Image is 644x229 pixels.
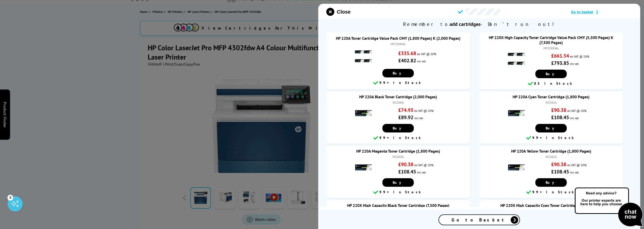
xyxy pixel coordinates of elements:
strong: £335.68 [398,50,416,57]
div: 85 In Stock [482,81,621,87]
span: Buy [393,71,404,75]
div: W2200A [331,101,465,104]
a: HP 220A Cyan Toner Cartridge (1,800 Pages) [513,94,589,99]
div: 99+ In Stock [329,80,468,86]
a: Go to Basket [438,214,520,225]
span: ex VAT @ 20% [414,109,433,113]
img: HP 220A Toner Cartridge Value Pack CMY (1,800 Pages) K (2,000 Pages) [355,48,372,65]
strong: £661.54 [551,53,569,59]
a: HP 220A Magenta Toner Cartridge (1,800 Pages) [356,149,440,154]
button: close modal [326,8,350,16]
a: HP 220X High Capacity Toner Cartridge Value Pack CMY (5,500 Pages) K (7,500 Pages) [489,35,613,45]
div: 99+ In Stock [482,189,621,195]
span: Buy [393,180,404,185]
img: HP 220A Magenta Toner Cartridge (1,800 Pages) [355,159,372,176]
strong: £793.85 [551,60,569,66]
span: inc vat [417,59,426,63]
strong: £108.45 [551,114,569,121]
span: Go to Basket [452,217,507,223]
strong: £90.38 [398,161,413,168]
a: HP 220X High Capacity Black Toner Cartridge (7,500 Pages) [347,203,449,208]
strong: £108.45 [551,168,569,175]
div: 99+ In Stock [329,135,468,141]
strong: £402.82 [398,57,416,64]
span: Close [337,9,350,15]
span: inc vat [570,116,579,120]
span: ex VAT @ 20% [414,163,433,167]
div: W2202A [484,155,618,159]
img: HP 220A Cyan Toner Cartridge (1,800 Pages) [508,104,525,122]
span: Remember to - Don’t run out! [318,18,640,30]
span: inc vat [414,116,423,120]
span: Buy [546,180,556,185]
a: HP 220A Black Toner Cartridge (2,000 Pages) [359,94,437,99]
span: Buy [393,126,404,130]
div: W2201A [484,101,618,104]
span: Buy [546,126,556,130]
img: HP 220A Yellow Toner Cartridge (1,800 Pages) [508,159,525,176]
div: HP220AVAL [331,42,465,46]
span: inc vat [570,62,579,66]
div: 99+ In Stock [482,135,621,141]
div: HP220XVAL [484,46,618,50]
b: add cartridges [450,21,480,27]
span: ex VAT @ 20% [570,55,589,58]
img: Open Live Chat window [574,187,644,228]
div: 99+ In Stock [329,189,468,195]
strong: £108.45 [398,168,416,175]
strong: £90.38 [551,107,566,113]
span: Buy [546,72,556,76]
span: inc vat [570,170,579,174]
strong: £90.38 [551,161,566,168]
img: HP 220X High Capacity Toner Cartridge Value Pack CMY (5,500 Pages) K (7,500 Pages) [508,50,525,68]
span: inc vat [417,170,426,174]
div: 3 [8,195,13,200]
strong: £74.93 [398,107,413,113]
a: Go to basket [571,9,632,14]
span: ex VAT @ 20% [567,109,586,113]
div: W2203A [331,155,465,159]
img: HP 220A Black Toner Cartridge (2,000 Pages) [355,104,372,122]
a: HP 220A Toner Cartridge Value Pack CMY (1,800 Pages) K (2,000 Pages) [336,36,460,41]
a: HP 220A Yellow Toner Cartridge (1,800 Pages) [511,149,591,154]
strong: £89.92 [398,114,413,121]
span: Go to basket [571,9,593,14]
span: ex VAT @ 20% [417,52,436,56]
a: HP 220X High Capacity Cyan Toner Cartridge (5,500 Pages) [500,203,602,208]
span: ex VAT @ 20% [567,163,586,167]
